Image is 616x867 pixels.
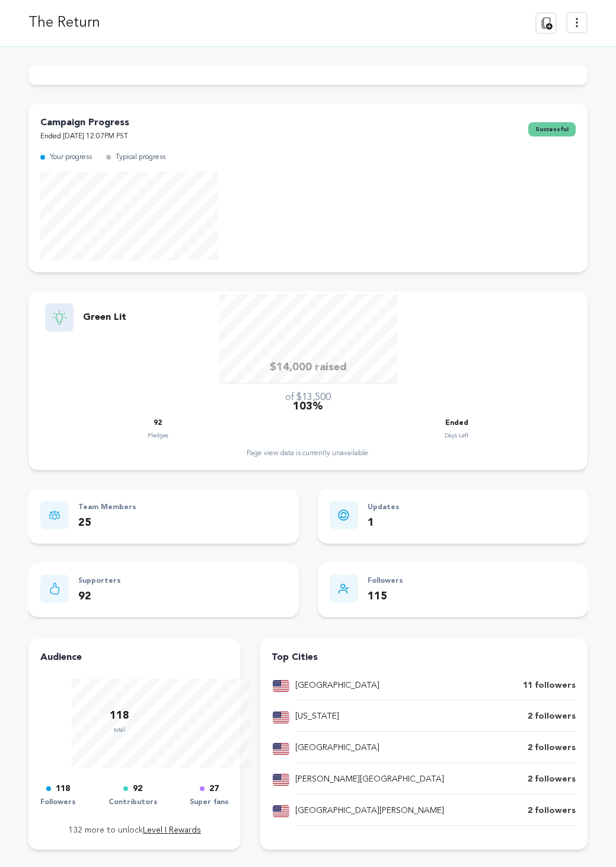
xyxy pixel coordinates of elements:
[110,724,129,736] p: total
[368,588,403,605] p: 115
[50,151,92,164] p: Your progress
[190,796,229,809] p: Super fans
[40,796,76,809] p: Followers
[445,430,468,442] p: Days Left
[295,804,444,818] p: [GEOGRAPHIC_DATA][PERSON_NAME]
[83,310,126,325] p: Green Lit
[295,773,444,787] p: [PERSON_NAME][GEOGRAPHIC_DATA]
[445,417,468,430] p: Ended
[528,773,576,787] p: 2 followers
[78,515,136,532] p: 25
[295,679,379,693] p: [GEOGRAPHIC_DATA]
[40,116,129,130] p: Campaign Progress
[154,417,162,430] p: 92
[28,12,100,34] p: The Return
[295,710,339,724] p: [US_STATE]
[528,741,576,755] p: 2 followers
[78,501,136,515] p: Team Members
[78,588,121,605] p: 92
[528,122,576,136] span: successful
[368,515,400,532] p: 1
[148,430,168,442] p: Pledges
[285,390,331,405] p: of $13,500
[368,501,400,515] p: Updates
[110,707,129,725] p: 118
[293,398,323,415] p: 103%
[143,826,201,834] a: Level I Rewards
[78,574,121,588] p: Supporters
[209,782,219,796] p: 27
[272,650,576,665] h4: Top Cities
[40,650,229,665] h4: Audience
[528,710,576,724] p: 2 followers
[40,824,229,838] p: 132 more to unlock
[108,796,158,809] p: Contributors
[56,782,70,796] p: 118
[116,151,165,164] p: Typical progress
[133,782,142,796] p: 92
[40,130,129,144] p: Ended [DATE] 12:07PM PST
[528,804,576,818] p: 2 followers
[368,574,403,588] p: Followers
[40,449,576,458] div: Page view data is currently unavailable.
[523,679,576,693] p: 11 followers
[295,741,379,755] p: [GEOGRAPHIC_DATA]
